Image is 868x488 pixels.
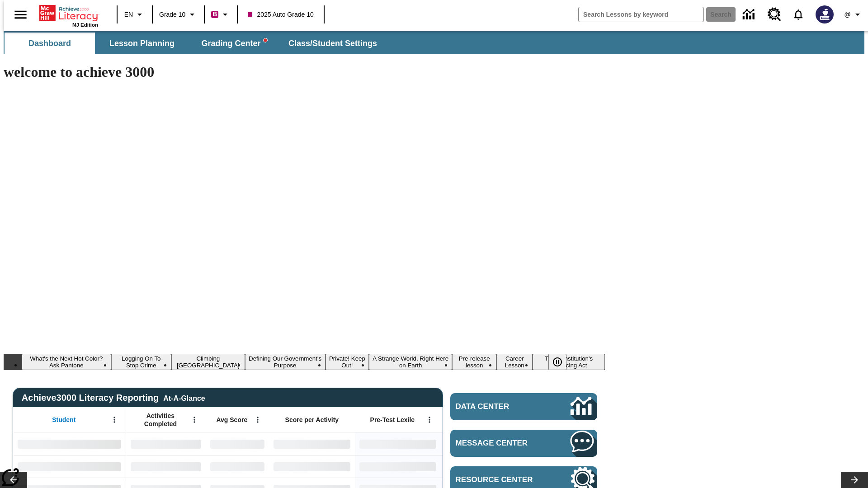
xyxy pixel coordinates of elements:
[171,354,245,370] button: Slide 3 Climbing Mount Tai
[325,354,369,370] button: Slide 5 Private! Keep Out!
[22,354,111,370] button: Slide 1 What's the Next Hot Color? Ask Pantone
[7,1,34,28] button: Open side menu
[108,413,121,427] button: Open Menu
[39,4,98,22] a: Home
[533,354,605,370] button: Slide 9 The Constitution's Balancing Act
[251,413,264,427] button: Open Menu
[72,22,98,28] span: NJ Edition
[281,33,384,54] button: Class/Student Settings
[248,10,313,19] span: 2025 Auto Grade 10
[285,416,339,424] span: Score per Activity
[369,354,452,370] button: Slide 6 A Strange World, Right Here on Earth
[4,64,605,80] h1: welcome to achieve 3000
[208,6,234,23] button: Boost Class color is violet red. Change class color
[126,432,206,455] div: No Data,
[156,6,201,23] button: Grade: Grade 10, Select a grade
[188,413,201,427] button: Open Menu
[844,10,850,19] span: @
[97,33,187,54] button: Lesson Planning
[163,393,205,403] div: At-A-Glance
[111,354,172,370] button: Slide 2 Logging On To Stop Crime
[456,439,543,448] span: Message Center
[212,9,217,20] span: B
[579,7,703,22] input: search field
[288,38,377,49] span: Class/Student Settings
[120,6,149,23] button: Language: EN, Select a language
[159,10,185,19] span: Grade 10
[206,432,269,455] div: No Data,
[496,354,533,370] button: Slide 8 Career Lesson
[4,33,385,54] div: SubNavbar
[450,393,597,420] a: Data Center
[456,475,543,484] span: Resource Center
[131,412,190,428] span: Activities Completed
[548,354,576,370] div: Pause
[206,455,269,478] div: No Data,
[816,5,834,23] img: Avatar
[189,33,279,54] button: Grading Center
[737,2,762,27] a: Data Center
[456,402,540,411] span: Data Center
[109,38,175,49] span: Lesson Planning
[5,33,95,54] button: Dashboard
[423,413,436,427] button: Open Menu
[216,416,247,424] span: Avg Score
[450,430,597,457] a: Message Center
[39,3,98,28] div: Home
[787,3,810,26] a: Notifications
[370,416,415,424] span: Pre-Test Lexile
[810,3,839,26] button: Select a new avatar
[548,354,566,370] button: Pause
[52,416,75,424] span: Student
[762,2,787,27] a: Resource Center, Will open in new tab
[841,472,868,488] button: Lesson carousel, Next
[4,31,864,54] div: SubNavbar
[22,393,205,403] span: Achieve3000 Literacy Reporting
[839,6,868,23] button: Profile/Settings
[28,38,71,49] span: Dashboard
[245,354,325,370] button: Slide 4 Defining Our Government's Purpose
[452,354,496,370] button: Slide 7 Pre-release lesson
[126,455,206,478] div: No Data,
[201,38,267,49] span: Grading Center
[264,38,267,42] svg: writing assistant alert
[124,10,133,19] span: EN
